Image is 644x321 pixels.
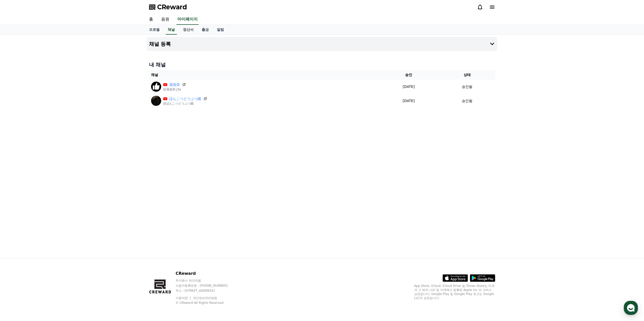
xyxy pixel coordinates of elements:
p: 사업자등록번호 : [PHONE_NUMBER] [176,284,237,288]
a: 마이페이지 [176,14,199,25]
h4: 내 채널 [149,61,495,68]
a: 음원 [157,14,173,25]
span: CReward [157,3,187,11]
p: 승인됨 [462,84,472,89]
p: 승인됨 [462,98,472,104]
p: @ぽんこつどうぶつ園 [163,102,207,106]
th: 채널 [149,70,378,80]
img: ぽんこつどうぶつ園 [151,96,161,106]
a: 過負荷 [169,82,180,87]
a: 출금 [198,25,213,35]
a: 홈 [145,14,157,25]
a: 채널 [166,25,177,35]
button: 채널 등록 [147,37,497,51]
a: 개인정보처리방침 [193,296,217,300]
p: 주소 : [STREET_ADDRESS] [176,289,237,293]
a: 이용약관 [176,296,192,300]
a: 프로필 [145,25,164,35]
th: 승인 [378,70,439,80]
p: CReward [176,270,237,277]
p: © CReward All Rights Reserved. [176,301,237,305]
img: 過負荷 [151,82,161,92]
a: 정산서 [179,25,198,35]
a: CReward [149,3,187,11]
h4: 채널 등록 [149,41,171,47]
p: [DATE] [380,84,437,89]
th: 상태 [439,70,495,80]
a: ぽんこつどうぶつ園 [169,96,201,102]
p: [DATE] [380,98,437,104]
p: @過負荷-j3e [163,87,186,91]
a: 알림 [213,25,228,35]
p: 주식회사 와이피랩 [176,279,237,283]
p: App Store, iCloud, iCloud Drive 및 iTunes Store는 미국과 그 밖의 나라 및 지역에서 등록된 Apple Inc.의 서비스 상표입니다. Goo... [414,284,495,300]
